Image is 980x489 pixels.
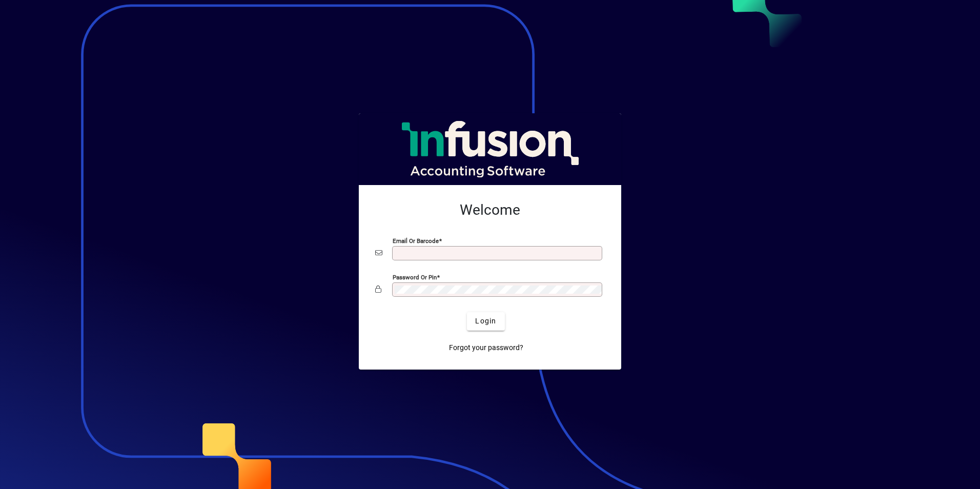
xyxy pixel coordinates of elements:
button: Login [467,312,504,331]
h2: Welcome [375,201,605,219]
span: Login [475,316,496,327]
mat-label: Email or Barcode [393,237,439,244]
span: Forgot your password? [449,342,523,353]
mat-label: Password or Pin [393,273,437,280]
a: Forgot your password? [445,339,527,357]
